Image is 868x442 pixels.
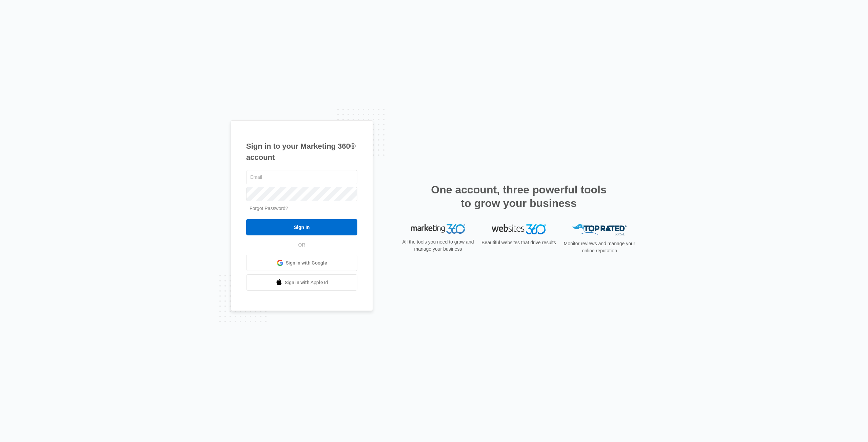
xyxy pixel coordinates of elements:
[429,183,609,210] h2: One account, three powerful tools to grow your business
[561,240,637,254] p: Monitor reviews and manage your online reputation
[481,239,557,246] p: Beautiful websites that drive results
[250,206,288,211] a: Forgot Password?
[572,224,627,235] img: Top Rated Local
[246,255,357,271] a: Sign in with Google
[285,279,328,286] span: Sign in with Apple Id
[294,241,310,249] span: OR
[400,238,476,253] p: All the tools you need to grow and manage your business
[246,274,357,291] a: Sign in with Apple Id
[246,170,357,184] input: Email
[411,224,465,234] img: Marketing 360
[246,219,357,235] input: Sign In
[286,259,327,267] span: Sign in with Google
[246,141,357,163] h1: Sign in to your Marketing 360® account
[492,224,546,234] img: Websites 360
